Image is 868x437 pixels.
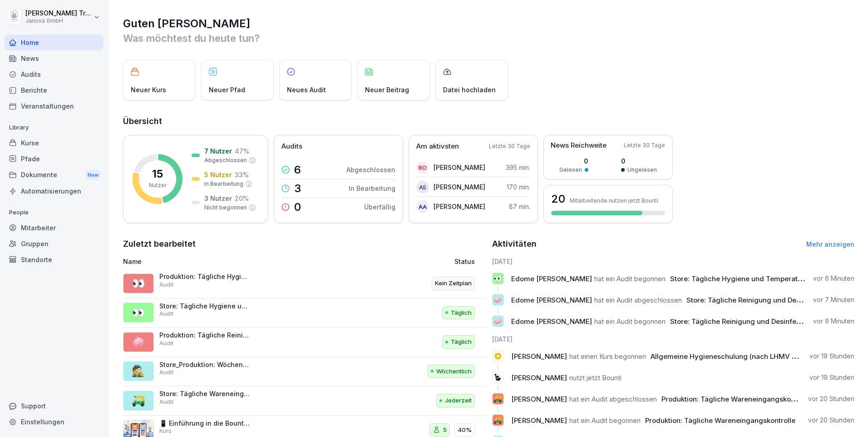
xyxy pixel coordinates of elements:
[808,416,854,425] p: vor 20 Stunden
[123,115,854,128] h2: Übersicht
[511,274,592,283] span: Edome [PERSON_NAME]
[159,368,173,377] p: Audit
[569,373,621,382] span: nutzt jetzt Bounti
[5,167,104,184] a: DokumenteNew
[493,392,502,405] p: 🛺
[5,66,104,82] a: Audits
[5,135,104,151] a: Kurse
[493,272,502,285] p: 👀
[443,85,496,94] p: Datei hochladen
[204,146,232,156] p: 7 Nutzer
[132,392,145,409] p: 🛺
[294,164,301,175] p: 6
[5,220,104,236] a: Mitarbeiter
[511,373,567,382] span: [PERSON_NAME]
[123,31,854,45] p: Was möchtest du heute tun?
[434,202,485,211] p: [PERSON_NAME]
[806,240,854,248] a: Mehr anzeigen
[569,395,657,403] span: hat ein Audit abgeschlossen
[569,352,646,361] span: hat einen Kurs begonnen
[813,274,854,283] p: vor 6 Minuten
[809,352,854,361] p: vor 19 Stunden
[349,184,395,193] p: In Bearbeitung
[506,163,530,172] p: 395 min.
[493,315,502,328] p: 🧼
[511,395,567,403] span: [PERSON_NAME]
[123,328,486,357] a: 🧼Produktion: Tägliche Reinigung und Desinfektion der ProduktionAuditTäglich
[5,205,104,220] p: People
[159,390,250,398] p: Store: Tägliche Wareneingangskontrolle
[5,167,104,184] div: Dokumente
[492,257,855,266] h6: [DATE]
[159,427,172,435] p: Kurs
[132,304,145,321] p: 👀
[651,352,834,361] span: Allgemeine Hygieneschulung (nach LHMV §4) DIN10514
[159,273,250,281] p: Produktion: Tägliche Hygiene und Temperaturkontrolle bis 12.00 Mittag
[159,419,250,427] p: 📱 Einführung in die Bounti App
[159,339,173,348] p: Audit
[365,85,409,94] p: Neuer Beitrag
[159,331,250,339] p: Produktion: Tägliche Reinigung und Desinfektion der Produktion
[364,202,395,212] p: Überfällig
[149,181,167,189] p: Nutzer
[281,141,302,152] p: Audits
[594,296,682,304] span: hat ein Audit abgeschlossen
[570,197,658,204] p: Mitarbeitende nutzen jetzt Bounti
[5,252,104,268] div: Standorte
[813,295,854,304] p: vor 7 Minuten
[132,363,145,379] p: 🕵️
[434,182,485,192] p: [PERSON_NAME]
[132,275,145,292] p: 👀
[159,281,173,289] p: Audit
[627,166,657,174] p: Ungelesen
[294,183,301,194] p: 3
[123,269,486,298] a: 👀Produktion: Tägliche Hygiene und Temperaturkontrolle bis 12.00 MittagAuditKein Zeitplan
[416,161,429,174] div: Ro
[159,310,173,318] p: Audit
[511,317,592,326] span: Edome [PERSON_NAME]
[443,426,447,435] p: 5
[5,183,104,199] div: Automatisierungen
[551,191,565,207] h3: 20
[451,308,472,318] p: Täglich
[511,416,567,425] span: [PERSON_NAME]
[5,414,104,430] a: Einstellungen
[511,296,592,304] span: Edome [PERSON_NAME]
[434,163,485,172] p: [PERSON_NAME]
[5,50,104,66] a: News
[235,170,249,179] p: 33 %
[5,151,104,167] a: Pfade
[493,293,502,306] p: 🧼
[123,386,486,416] a: 🛺Store: Tägliche WareneingangskontrolleAuditJederzeit
[492,334,855,344] h6: [DATE]
[416,141,459,152] p: Am aktivsten
[287,85,326,94] p: Neues Audit
[123,238,486,250] h2: Zuletzt bearbeitet
[5,35,104,50] div: Home
[493,414,502,427] p: 🛺
[809,373,854,382] p: vor 19 Stunden
[559,156,588,166] p: 0
[5,398,104,414] div: Support
[5,236,104,252] a: Gruppen
[624,141,665,149] p: Letzte 30 Tage
[661,395,812,403] span: Produktion: Tägliche Wareneingangskontrolle
[416,181,429,194] div: AS
[445,396,472,405] p: Jederzeit
[594,317,666,326] span: hat ein Audit begonnen
[5,120,104,135] p: Library
[159,361,250,369] p: Store_Produktion: Wöchentliche Kontrolle auf Schädlinge
[123,257,350,266] p: Name
[435,279,472,288] p: Kein Zeitplan
[294,202,301,213] p: 0
[5,98,104,114] a: Veranstaltungen
[492,238,537,250] h2: Aktivitäten
[235,194,249,203] p: 20 %
[559,166,582,174] p: Gelesen
[209,85,245,94] p: Neuer Pfad
[551,140,607,151] p: News Reichweite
